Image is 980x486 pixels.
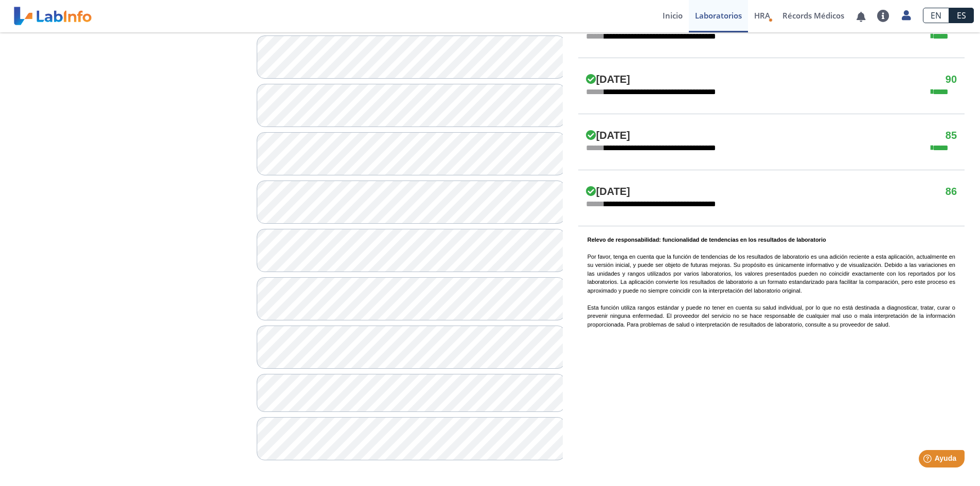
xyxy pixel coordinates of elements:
p: Por favor, tenga en cuenta que la función de tendencias de los resultados de laboratorio es una a... [587,236,955,329]
h4: [DATE] [586,130,630,142]
h4: [DATE] [586,74,630,86]
iframe: Help widget launcher [888,446,969,475]
span: HRA [754,10,770,21]
h4: 90 [946,74,957,86]
a: EN [923,8,949,23]
a: ES [949,8,974,23]
h4: 85 [946,130,957,142]
h4: [DATE] [586,186,630,198]
b: Relevo de responsabilidad: funcionalidad de tendencias en los resultados de laboratorio [587,237,826,243]
h4: 86 [946,186,957,198]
